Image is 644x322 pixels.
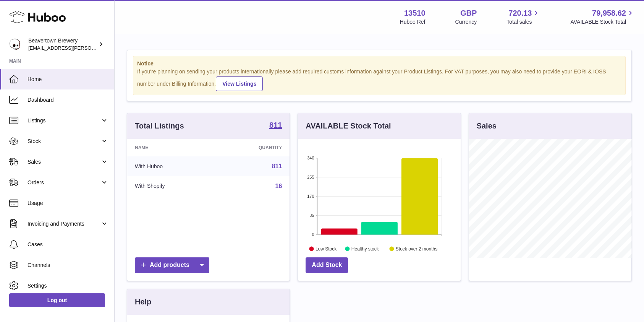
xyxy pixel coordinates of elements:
[316,246,337,251] text: Low Stock
[310,213,314,218] text: 85
[28,241,108,248] span: Cases
[28,138,100,145] span: Stock
[404,8,426,18] strong: 13510
[508,8,532,18] span: 720.13
[28,262,108,269] span: Channels
[137,68,621,91] div: If you're planning on sending your products internationally please add required customs informati...
[127,139,215,156] th: Name
[306,257,348,273] a: Add Stock
[570,8,635,26] a: 79,958.62 AVAILABLE Stock Total
[307,175,314,179] text: 255
[216,76,263,91] a: View Listings
[28,179,100,186] span: Orders
[307,194,314,198] text: 170
[9,293,105,307] a: Log out
[127,156,215,176] td: With Huboo
[28,76,108,83] span: Home
[275,183,282,189] a: 16
[215,139,290,156] th: Quantity
[28,282,108,289] span: Settings
[137,60,621,67] strong: Notice
[460,8,477,18] strong: GBP
[135,257,209,273] a: Add products
[269,121,282,130] a: 811
[351,246,379,251] text: Healthy stock
[506,18,540,26] span: Total sales
[592,8,626,18] span: 79,958.62
[396,246,437,251] text: Stock over 2 months
[28,158,100,166] span: Sales
[455,18,477,26] div: Currency
[28,37,97,52] div: Beavertown Brewery
[28,220,100,228] span: Invoicing and Payments
[135,121,184,131] h3: Total Listings
[28,200,108,207] span: Usage
[400,18,426,26] div: Huboo Ref
[570,18,635,26] span: AVAILABLE Stock Total
[127,176,215,196] td: With Shopify
[28,117,100,124] span: Listings
[506,8,540,26] a: 720.13 Total sales
[307,156,314,160] text: 340
[272,163,282,169] a: 811
[269,121,282,129] strong: 811
[28,45,153,51] span: [EMAIL_ADDRESS][PERSON_NAME][DOMAIN_NAME]
[9,39,21,50] img: kit.lowe@beavertownbrewery.co.uk
[28,96,108,104] span: Dashboard
[306,121,391,131] h3: AVAILABLE Stock Total
[135,297,151,307] h3: Help
[312,232,314,237] text: 0
[477,121,497,131] h3: Sales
